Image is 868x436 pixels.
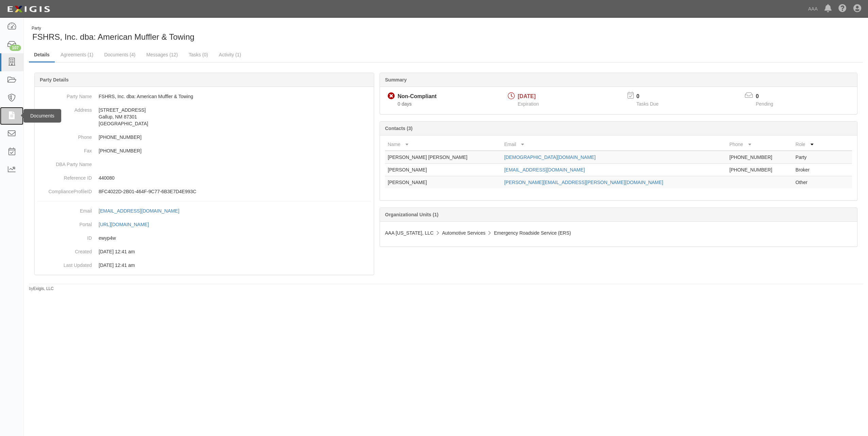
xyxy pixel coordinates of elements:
[214,48,246,61] a: Activity (1)
[501,138,727,151] th: Email
[385,151,501,164] td: [PERSON_NAME] [PERSON_NAME]
[727,138,792,151] th: Phone
[727,164,792,176] td: [PHONE_NUMBER]
[385,164,501,176] td: [PERSON_NAME]
[793,151,825,164] td: Party
[385,230,434,236] span: AAA [US_STATE], LLC
[99,48,140,61] a: Documents (4)
[805,2,821,16] a: AAA
[10,45,21,51] div: 107
[37,103,371,130] dd: [STREET_ADDRESS] Gallup, NM 87301 [GEOGRAPHIC_DATA]
[37,171,92,181] dt: Reference ID
[37,258,371,272] dd: 03/10/2023 12:41 am
[504,180,663,185] a: [PERSON_NAME][EMAIL_ADDRESS][PERSON_NAME][DOMAIN_NAME]
[37,258,92,269] dt: Last Updated
[37,158,92,168] dt: DBA Party Name
[99,207,179,214] div: [EMAIL_ADDRESS][DOMAIN_NAME]
[504,155,596,160] a: [DEMOGRAPHIC_DATA][DOMAIN_NAME]
[32,32,195,41] span: FSHRS, Inc. dba: American Muffler & Towing
[727,151,792,164] td: [PHONE_NUMBER]
[793,138,825,151] th: Role
[37,185,92,195] dt: ComplianceProfileID
[838,5,847,13] i: Help Center - Complianz
[793,164,825,176] td: Broker
[37,231,92,241] dt: ID
[636,93,667,101] p: 0
[385,138,501,151] th: Name
[37,90,371,103] dd: FSHRS, Inc. dba: American Muffler & Towing
[23,109,61,123] div: Documents
[99,188,371,195] p: 8FC4022D-2B01-464F-9C77-6B3E7D4E993C
[29,25,441,43] div: FSHRS, Inc. dba: American Muffler & Towing
[5,3,52,15] img: logo-5460c22ac91f19d4615b14bd174203de0afe785f0fc80cf4dbbc73dc1793850b.png
[398,101,412,107] span: Since 09/12/2025
[37,144,371,158] dd: [PHONE_NUMBER]
[55,48,98,61] a: Agreements (1)
[99,175,371,181] p: 440080
[37,218,92,228] dt: Portal
[29,48,55,62] a: Details
[99,222,156,227] a: [URL][DOMAIN_NAME]
[793,176,825,189] td: Other
[99,208,187,214] a: [EMAIL_ADDRESS][DOMAIN_NAME]
[184,48,213,61] a: Tasks (0)
[636,101,658,107] span: Tasks Due
[756,101,773,107] span: Pending
[37,90,92,100] dt: Party Name
[504,167,585,172] a: [EMAIL_ADDRESS][DOMAIN_NAME]
[37,144,92,154] dt: Fax
[388,93,395,100] i: Non-Compliant
[40,77,69,83] b: Party Details
[385,126,413,131] b: Contacts (3)
[442,230,486,236] span: Automotive Services
[37,130,371,144] dd: [PHONE_NUMBER]
[37,130,92,141] dt: Phone
[141,48,183,61] a: Messages (12)
[398,93,437,101] div: Non-Compliant
[37,103,92,113] dt: Address
[37,245,92,255] dt: Created
[756,93,782,101] p: 0
[518,101,539,107] span: Expiration
[385,176,501,189] td: [PERSON_NAME]
[385,77,407,83] b: Summary
[37,231,371,245] dd: ewyp4w
[37,204,92,214] dt: Email
[494,230,571,236] span: Emergency Roadside Service (ERS)
[33,286,54,291] a: Exigis, LLC
[37,245,371,258] dd: 03/10/2023 12:41 am
[518,93,536,99] span: [DATE]
[29,286,54,292] small: by
[385,212,438,217] b: Organizational Units (1)
[32,25,195,31] div: Party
